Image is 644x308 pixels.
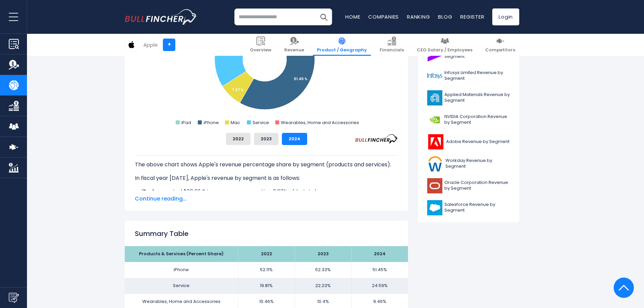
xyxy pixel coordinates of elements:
[250,47,271,53] span: Overview
[135,161,398,169] p: The above chart shows Apple's revenue percentage share by segment (products and services).
[380,47,404,53] span: Financials
[125,262,238,278] td: iPhone
[125,246,238,262] th: Products & Services (Percent Share)
[427,200,442,215] img: CRM logo
[444,180,510,191] span: Oracle Corporation Revenue by Segment
[143,41,158,49] div: Apple
[368,13,399,20] a: Companies
[423,198,514,217] a: Salesforce Revenue by Segment
[444,92,510,103] span: Applied Materials Revenue by Segment
[485,47,515,53] span: Competitors
[423,133,514,151] a: Adobe Revenue by Segment
[280,34,308,56] a: Revenue
[427,178,442,193] img: ORCL logo
[246,34,275,56] a: Overview
[295,246,351,262] th: 2023
[427,68,442,84] img: INFY logo
[135,195,398,203] span: Continue reading...
[492,8,519,25] a: Login
[204,119,219,126] text: iPhone
[427,112,442,127] img: NVDA logo
[417,47,472,53] span: CEO Salary / Employees
[438,13,452,20] a: Blog
[125,9,197,25] a: Go to homepage
[282,133,307,145] button: 2024
[481,34,519,56] a: Competitors
[427,90,442,105] img: AMAT logo
[351,278,408,294] td: 24.59%
[135,155,398,261] div: The for Apple is the iPhone, which represents 51.45% of its total revenue. The for Apple is the i...
[445,158,510,169] span: Workday Revenue by Segment
[444,48,510,60] span: Accenture plc Revenue by Segment
[238,246,295,262] th: 2022
[423,176,514,195] a: Oracle Corporation Revenue by Segment
[313,34,371,56] a: Product / Geography
[444,114,510,125] span: NVIDIA Corporation Revenue by Segment
[317,47,367,53] span: Product / Geography
[254,133,279,145] button: 2023
[281,119,359,126] text: Wearables, Home and Accessories
[444,70,510,81] span: Infosys Limited Revenue by Segment
[351,262,408,278] td: 51.45%
[253,119,269,126] text: Service
[427,134,444,149] img: ADBE logo
[163,39,175,51] a: +
[423,111,514,129] a: NVIDIA Corporation Revenue by Segment
[423,89,514,107] a: Applied Materials Revenue by Segment
[232,87,244,92] tspan: 7.67 %
[238,278,295,294] td: 19.81%
[284,47,304,53] span: Revenue
[407,13,430,20] a: Ranking
[135,229,398,239] h2: Summary Table
[345,13,360,20] a: Home
[294,76,308,81] tspan: 51.45 %
[446,139,509,145] span: Adobe Revenue by Segment
[295,262,351,278] td: 52.33%
[135,174,398,182] p: In fiscal year [DATE], Apple's revenue by segment is as follows:
[125,9,197,25] img: bullfincher logo
[423,155,514,173] a: Workday Revenue by Segment
[231,119,240,126] text: Mac
[181,119,191,126] text: iPad
[226,133,251,145] button: 2022
[135,188,398,196] li: generated $26.69 B in revenue, representing 6.83% of its total revenue.
[376,34,408,56] a: Financials
[142,188,154,195] b: iPad
[413,34,476,56] a: CEO Salary / Employees
[444,202,510,213] span: Salesforce Revenue by Segment
[125,278,238,294] td: Service
[125,38,138,51] img: AAPL logo
[423,67,514,85] a: Infosys Limited Revenue by Segment
[427,156,443,171] img: WDAY logo
[315,8,332,25] button: Search
[351,246,408,262] th: 2024
[295,278,351,294] td: 22.23%
[460,13,484,20] a: Register
[238,262,295,278] td: 52.11%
